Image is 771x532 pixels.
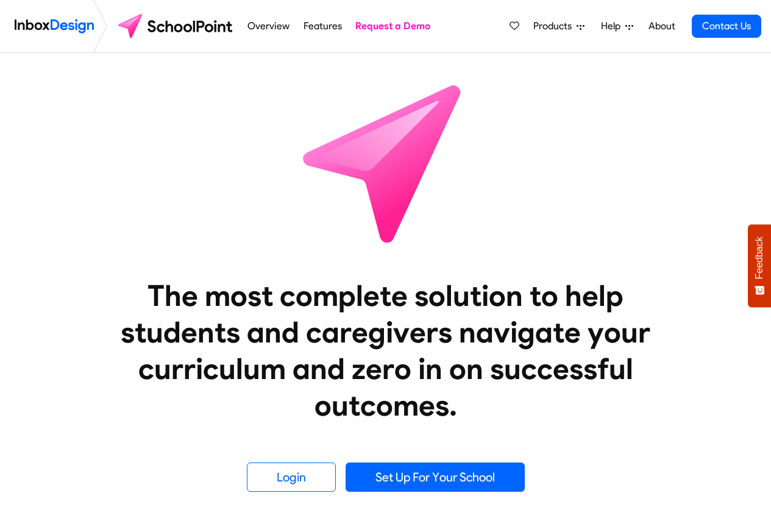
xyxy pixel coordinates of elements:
[596,14,638,38] a: Help
[300,14,345,38] a: Features
[247,463,336,492] a: Login
[528,14,589,38] a: Products
[601,19,625,34] span: Help
[645,14,678,38] a: About
[754,236,765,279] span: Feedback
[692,15,761,38] a: Contact Us
[533,19,577,34] span: Products
[352,14,434,38] a: Request a Demo
[346,463,525,492] a: Set Up For Your School
[112,12,241,41] img: schoolpoint logo
[244,14,293,38] a: Overview
[96,277,675,424] heading: The most complete solution to help students and caregivers navigate your curriculum and zero in o...
[276,53,496,272] img: icon_schoolpoint.svg
[748,224,771,307] button: Feedback - Show survey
